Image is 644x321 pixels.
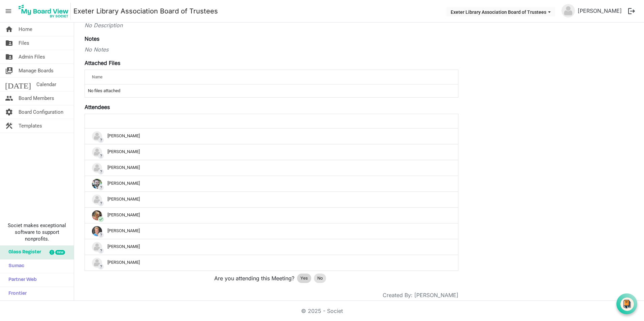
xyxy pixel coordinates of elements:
label: Attached Files [85,59,120,67]
img: oiUq6S1lSyLOqxOgPlXYhI3g0FYm13iA4qhAgY5oJQiVQn4Ddg2A9SORYVWq4Lz4pb3-biMLU3tKDRk10OVDzQ_thumb.png [92,210,102,220]
td: No files attached [85,84,458,97]
td: ?Christy Resh is template cell column header [85,144,458,160]
div: [PERSON_NAME] [92,258,451,268]
span: ? [98,201,104,206]
span: Glass Register [5,246,41,259]
div: No [314,274,326,283]
span: Yes [300,275,308,282]
img: vLlGUNYjuWs4KbtSZQjaWZvDTJnrkUC5Pj-l20r8ChXSgqWs1EDCHboTbV3yLcutgLt7-58AB6WGaG5Dpql6HA_thumb.png [92,226,102,236]
span: ? [98,248,104,254]
span: people [5,92,13,105]
img: no-profile-picture.svg [92,131,102,141]
div: No Description [85,21,458,29]
td: ?Jordan Henning is template cell column header [85,176,458,191]
img: My Board View Logo [17,3,71,20]
span: Name [92,75,102,79]
span: Board Configuration [19,105,63,119]
button: Exeter Library Association Board of Trustees dropdownbutton [446,7,555,16]
span: Admin Files [19,50,45,64]
td: checkJulie Wiant is template cell column header [85,207,458,223]
span: Sumac [5,259,24,273]
div: Created On: [DATE] 3:31 PM [386,299,458,307]
span: Files [19,36,29,50]
div: new [55,250,65,255]
span: switch_account [5,64,13,77]
span: ? [98,153,104,159]
span: construction [5,119,13,133]
span: menu [2,5,15,17]
span: Home [19,23,32,36]
span: Manage Boards [19,64,54,77]
span: Partner Web [5,273,37,287]
div: [PERSON_NAME] [92,179,451,189]
td: ?Mariel Jordan is template cell column header [85,239,458,255]
td: ?Michael Fritz is template cell column header [85,255,458,271]
span: ? [98,169,104,175]
span: Frontier [5,287,27,300]
div: [PERSON_NAME] [92,242,451,252]
img: no-profile-picture.svg [92,242,102,252]
img: no-profile-picture.svg [92,258,102,268]
div: [PERSON_NAME] [92,163,451,173]
a: © 2025 - Societ [301,308,343,314]
span: [DATE] [5,78,31,91]
span: ? [98,264,104,270]
img: no-profile-picture.svg [92,194,102,205]
div: Yes [297,274,311,283]
label: Notes [85,35,99,43]
span: folder_shared [5,50,13,64]
img: no-profile-picture.svg [92,147,102,157]
span: settings [5,105,13,119]
span: No [317,275,323,282]
div: [PERSON_NAME] [92,194,451,205]
a: [PERSON_NAME] [575,4,624,17]
span: Are you attending this Meeting? [214,274,294,282]
span: ? [98,185,104,190]
div: [PERSON_NAME] [92,226,451,236]
div: [PERSON_NAME] [92,131,451,141]
a: Exeter Library Association Board of Trustees [73,4,218,18]
span: ? [98,232,104,238]
img: no-profile-picture.svg [561,4,575,17]
td: ?Brian Ackerman is template cell column header [85,129,458,144]
button: logout [624,4,639,18]
span: home [5,23,13,36]
span: check [98,216,104,222]
img: no-profile-picture.svg [92,163,102,173]
img: 4OG8yPikDXtMM8PR9edfa7C7T-6-OyLbOG2OgoAjvc9IiTI1uaHQfF3Rh-vnD-7-6Qd50Dy-lGCDG3WDHkOmoA_thumb.png [92,179,102,189]
span: folder_shared [5,36,13,50]
span: Calendar [36,78,56,91]
div: [PERSON_NAME] [92,147,451,157]
span: ? [98,137,104,143]
label: Attendees [85,103,110,111]
span: Board Members [19,92,54,105]
a: My Board View Logo [17,3,73,20]
td: ?Danielle Knudsen is template cell column header [85,160,458,176]
td: ?Julie Marburger is template cell column header [85,191,458,207]
div: No Notes [85,45,458,53]
span: Templates [19,119,42,133]
div: Created By: [PERSON_NAME] [383,291,458,299]
span: Societ makes exceptional software to support nonprofits. [3,222,71,242]
td: ?Laura Biancone is template cell column header [85,223,458,239]
div: [PERSON_NAME] [92,210,451,220]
